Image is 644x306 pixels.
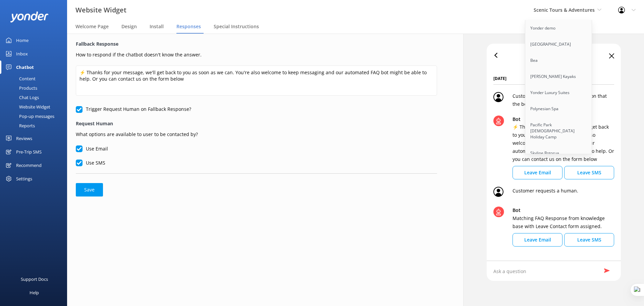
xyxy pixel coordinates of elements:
div: Website Widget [4,102,50,112]
div: Pre-Trip SMS [16,145,42,159]
span: Install [150,23,164,30]
div: Settings [16,172,32,185]
div: Recommend [16,159,42,172]
div: Content [4,74,36,83]
label: Use SMS [76,159,105,167]
div: Reports [4,121,35,130]
a: Chat Logs [4,93,67,102]
div: Products [4,83,37,93]
div: Support Docs [21,272,48,286]
a: [GEOGRAPHIC_DATA] [525,36,592,52]
button: Leave Email [513,166,562,179]
p: Matching FAQ Response from knowledge base with Leave Contact form assigned. [513,214,614,230]
p: What options are available to user to be contacted by? [76,129,437,138]
button: Leave Email [513,233,562,247]
p: Customer requests a human. [513,187,578,199]
span: Scenic Tours & Adventures [534,7,595,13]
div: Reviews [16,132,32,145]
div: Chat Logs [4,93,39,102]
span: Welcome Page [75,23,109,30]
a: Pacific Park [DEMOGRAPHIC_DATA] Holiday Camp [525,117,592,145]
a: Pop-up messages [4,112,67,121]
label: Trigger Request Human on Fallback Response? [76,105,191,113]
a: Skyline Rotorua [525,145,592,161]
textarea: ⚡ Thanks for your message, we'll get back to you as soon as we can. You're also welcome to keep m... [76,65,437,96]
a: [PERSON_NAME] Kayaks [525,69,592,85]
a: Bea [525,52,592,69]
a: Content [4,74,67,83]
div: Inbox [16,47,28,60]
button: Leave SMS [564,233,614,247]
a: Yonder demo [525,20,592,36]
a: Website Widget [4,102,67,112]
button: Leave SMS [564,166,614,179]
button: Save [76,183,103,196]
div: Help [30,286,39,299]
span: [DATE] [493,75,614,85]
img: yonder-white-logo.png [10,11,49,23]
h3: Website Widget [75,5,126,15]
a: Reports [4,121,67,130]
p: Customer asks a really hard question that the bot isn't able to answer. [513,92,614,108]
a: Products [4,83,67,93]
p: Bot [513,116,614,123]
p: ⚡ Thanks for your message, we'll get back to you as soon as we can. You're also welcome to keep m... [513,123,614,163]
label: Request Human [76,120,437,127]
label: Fallback Response [76,40,437,48]
a: Polynesian Spa [525,101,592,117]
a: Yonder Luxury Suites [525,85,592,101]
span: Responses [176,23,201,30]
div: Pop-up messages [4,112,54,121]
span: Design [121,23,137,30]
div: Chatbot [16,60,34,74]
p: How to respond if the chatbot doesn't know the answer. [76,49,437,58]
span: Special Instructions [214,23,259,30]
div: Home [16,34,29,47]
label: Use Email [76,145,108,152]
p: Bot [513,207,614,214]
